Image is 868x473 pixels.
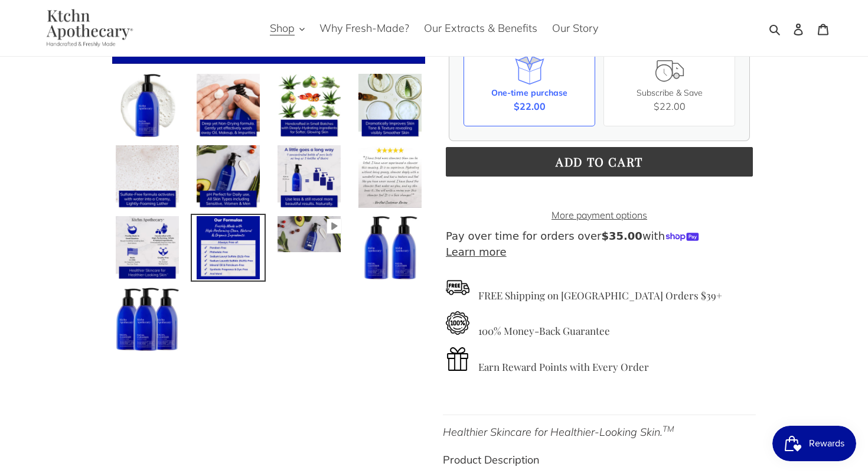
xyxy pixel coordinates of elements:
img: Load image into Gallery viewer, Facial Cleanser [195,73,261,138]
img: Load image into Gallery viewer, Facial Cleanser [276,73,342,138]
iframe: Button to open loyalty program pop-up [772,426,856,461]
button: Shop [264,18,311,38]
img: free-delivery.png [446,276,469,299]
img: Load image into Gallery viewer, Facial Cleanser [276,144,342,210]
h4: 100% Money-Back Guarantee [446,311,753,337]
img: Load image into Gallery viewer, Facial Cleanser [357,215,423,280]
iframe: fb:like Facebook Social Plugin [443,389,709,406]
h4: Earn Reward Points with Every Order [446,347,753,373]
span: Shop [270,21,295,35]
span: Our Story [552,21,598,35]
span: Add to cart [556,154,643,169]
button: Add to cart [446,147,753,177]
span: $22.00 [514,99,546,113]
a: Our Extracts & Benefits [418,18,543,38]
img: Load image into Gallery viewer, Facial Cleanser [195,215,261,280]
a: More payment options [446,208,753,222]
b: Product Description [443,453,540,467]
span: Why Fresh-Made? [319,21,409,35]
a: Why Fresh-Made? [314,18,415,38]
img: Load image into Gallery viewer, Facial Cleanser [357,144,423,210]
a: Our Story [546,18,604,38]
img: Load and play video in Gallery viewer, Facial Cleanser [276,215,342,253]
img: Load image into Gallery viewer, Facial Cleanser [115,215,180,280]
em: Healthier Skincare for Healthier-Looking Skin. [443,425,674,439]
span: Our Extracts & Benefits [424,21,537,35]
img: gift.png [446,347,469,371]
img: Ktchn Apothecary [32,9,142,47]
img: Load image into Gallery viewer, Facial Cleanser [357,73,423,138]
img: guarantee.png [446,311,469,335]
h4: FREE Shipping on [GEOGRAPHIC_DATA] Orders $39+ [446,276,753,301]
img: Load image into Gallery viewer, Facial Cleanser [115,286,180,352]
div: One-time purchase [491,87,567,99]
sup: TM [663,423,674,433]
img: Load image into Gallery viewer, Facial Cleanser [115,73,180,138]
img: Load image into Gallery viewer, Facial Cleanser [195,144,261,210]
img: Load image into Gallery viewer, Facial Cleanser [115,144,180,210]
span: Subscribe & Save [637,87,703,98]
span: $22.00 [654,100,686,112]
